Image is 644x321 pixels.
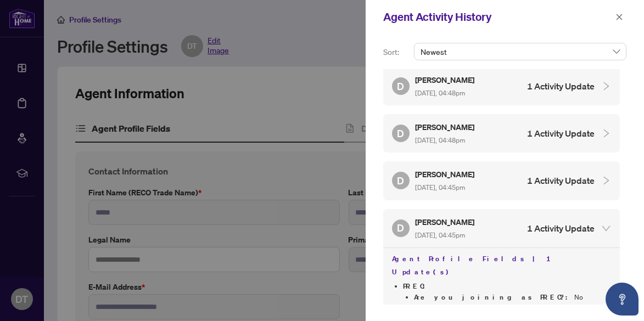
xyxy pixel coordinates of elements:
span: D [397,126,405,141]
span: [DATE], 04:45pm [415,183,465,192]
span: [DATE], 04:48pm [415,89,465,97]
div: D[PERSON_NAME] [DATE], 04:48pm1 Activity Update [383,67,620,105]
span: [DATE], 04:45pm [415,231,465,239]
h5: [PERSON_NAME] [415,74,476,86]
h4: 1 Activity Update [527,127,595,140]
span: Are you joining as PREC? : [414,292,574,302]
li: No [414,292,611,303]
span: D [397,78,405,94]
span: D [397,220,405,235]
h4: 1 Activity Update [527,80,595,93]
h4: Agent Profile Fields | 1 Update(s) [392,252,611,279]
div: D[PERSON_NAME] [DATE], 04:45pm1 Activity Update [383,209,620,247]
span: Newest [421,43,620,60]
span: collapsed [601,128,611,138]
span: collapsed [601,81,611,91]
h5: [PERSON_NAME] [415,121,476,133]
h5: [PERSON_NAME] [415,168,476,181]
h5: [PERSON_NAME] [415,216,476,228]
div: D[PERSON_NAME] [DATE], 04:48pm1 Activity Update [383,114,620,153]
h4: 1 Activity Update [527,222,595,235]
span: PREC : [403,281,438,291]
div: D[PERSON_NAME] [DATE], 04:45pm1 Activity Update [383,161,620,200]
p: Sort: [383,46,410,58]
span: collapsed [601,176,611,185]
span: [DATE], 04:48pm [415,136,465,144]
div: Agent Activity History [383,9,612,25]
button: Open asap [606,283,639,316]
h4: 1 Activity Update [527,174,595,187]
span: close [615,13,623,21]
span: D [397,173,405,188]
span: expanded [601,223,611,233]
